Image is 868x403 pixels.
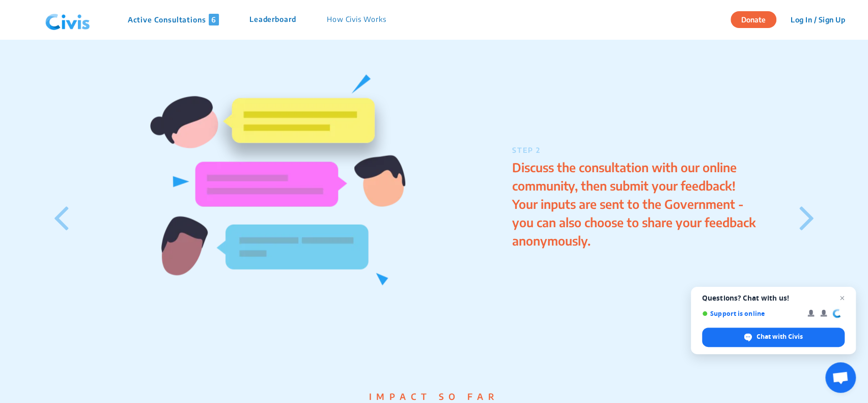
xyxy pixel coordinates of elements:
[731,11,776,28] button: Donate
[702,328,845,347] div: Chat with Civis
[128,14,219,25] p: Active Consultations
[757,332,803,341] span: Chat with Civis
[825,362,856,393] div: Open chat
[784,12,852,28] button: Log In / Sign Up
[512,158,762,195] li: Discuss the consultation with our online community, then submit your feedback!
[702,294,845,302] span: Questions? Chat with us!
[702,310,800,317] span: Support is online
[512,145,825,155] p: STEP 2
[327,14,386,25] p: How Civis Works
[512,195,762,250] li: Your inputs are sent to the Government - you can also choose to share your feedback anonymously.
[836,292,848,304] span: Close chat
[115,39,441,365] img: steps image
[731,14,784,24] a: Donate
[41,5,94,35] img: navlogo.png
[209,14,219,25] span: 6
[249,14,296,25] p: Leaderboard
